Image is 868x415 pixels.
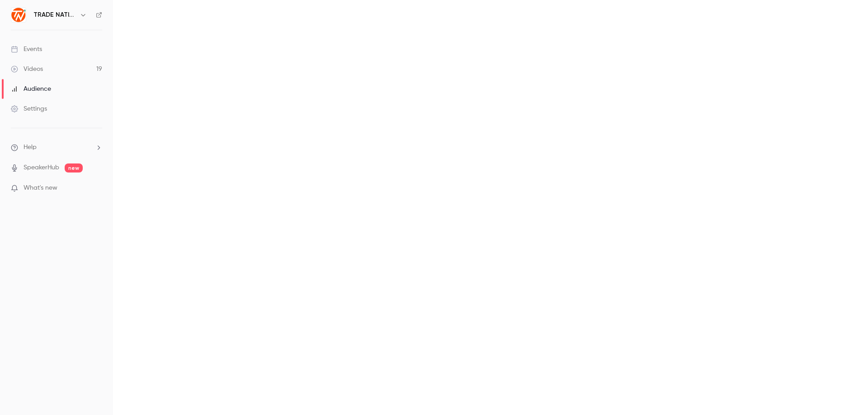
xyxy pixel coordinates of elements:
[24,163,59,173] a: SpeakerHub
[33,10,76,19] h6: TRADE NATION
[11,45,42,54] div: Events
[11,8,26,22] img: TRADE NATION
[11,143,102,152] li: help-dropdown-opener
[24,143,37,152] span: Help
[11,65,43,74] div: Videos
[65,163,83,173] span: new
[24,183,57,193] span: What's new
[11,104,47,113] div: Settings
[11,84,51,93] div: Audience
